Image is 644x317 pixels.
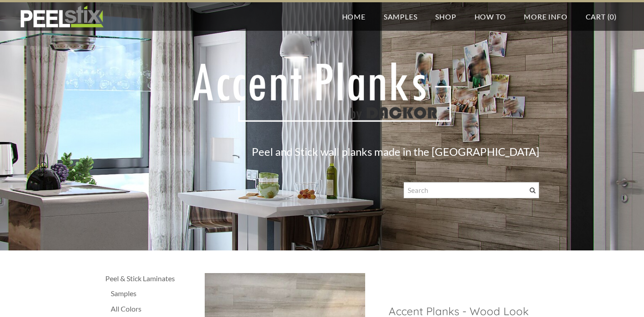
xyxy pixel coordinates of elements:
a: How To [465,2,515,31]
a: Shop [426,2,465,31]
img: Picture [168,48,476,137]
a: More Info [515,2,576,31]
a: Peel & Stick Laminates [105,273,196,284]
a: Home [333,2,375,31]
a: Samples [111,288,196,299]
a: Cart (0) [577,2,626,31]
input: Search [404,182,539,198]
a: All Colors [111,303,196,314]
a: Samples [375,2,427,31]
img: REFACE SUPPLIES [18,5,105,28]
font: Peel and Stick wall planks made in the [GEOGRAPHIC_DATA] [252,145,539,158]
span: Search [530,187,536,193]
span: 0 [610,12,614,21]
